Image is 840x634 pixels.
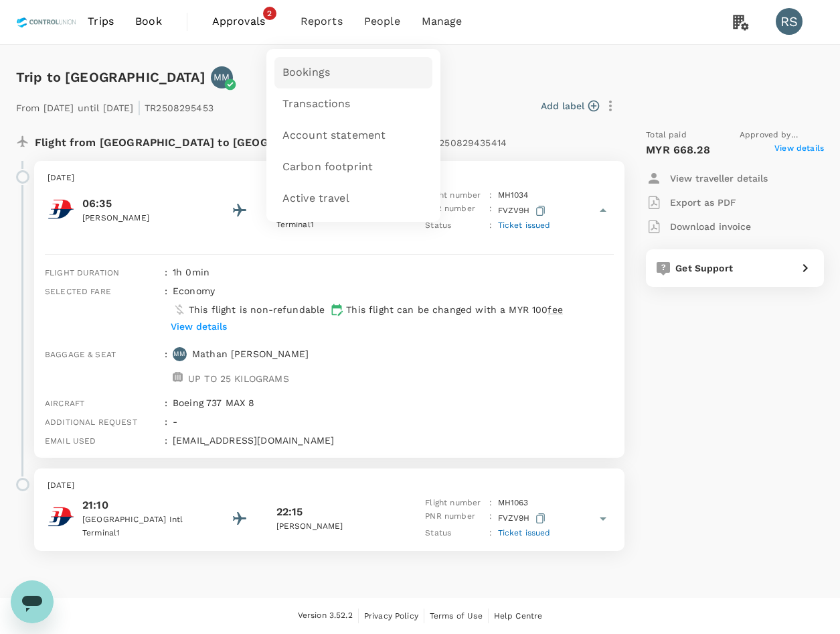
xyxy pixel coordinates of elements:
[774,142,824,158] span: View details
[276,504,303,520] p: 22:15
[167,409,614,428] div: -
[494,611,543,621] span: Help Centre
[88,13,114,29] span: Trips
[274,151,432,183] a: Carbon footprint
[670,196,736,209] p: Export as PDF
[282,97,351,112] span: Transactions
[189,303,325,316] p: This flight is non-refundable
[173,372,183,382] img: baggage-icon
[425,527,484,540] p: Status
[274,88,432,120] a: Transactions
[48,172,611,185] p: [DATE]
[489,510,492,527] p: :
[48,479,611,493] p: [DATE]
[48,503,74,530] img: Malaysia Airlines
[159,342,167,391] div: :
[364,611,418,621] span: Privacy Policy
[173,434,614,447] p: [EMAIL_ADDRESS][DOMAIN_NAME]
[171,320,227,333] p: View details
[11,580,54,623] iframe: Button to launch messaging window
[16,66,205,88] h6: Trip to [GEOGRAPHIC_DATA]
[498,220,551,230] span: Ticket issued
[489,219,492,233] p: :
[159,391,167,409] div: :
[159,260,167,279] div: :
[276,218,397,232] p: Terminal 1
[45,350,116,359] span: Baggage & seat
[498,497,529,510] p: MH 1063
[173,284,215,298] p: economy
[425,219,484,233] p: Status
[82,527,203,540] p: Terminal 1
[214,70,230,84] p: MM
[498,528,551,537] span: Ticket issued
[430,611,483,621] span: Terms of Use
[82,513,203,527] p: [GEOGRAPHIC_DATA] Intl
[489,189,492,202] p: :
[16,7,77,36] img: Control Union Malaysia Sdn. Bhd.
[48,196,74,223] img: Malaysia Airlines
[45,418,137,427] span: Additional request
[740,129,824,142] span: Approved by
[192,347,309,361] p: Mathan [PERSON_NAME]
[212,13,279,29] span: Approvals
[282,191,349,206] span: Active travel
[82,497,203,513] p: 21:10
[159,428,167,447] div: :
[548,304,562,315] span: fee
[646,142,710,158] p: MYR 668.28
[430,609,483,623] a: Terms of Use
[274,120,432,151] a: Account statement
[167,316,230,336] button: View details
[137,98,141,117] span: |
[425,510,484,527] p: PNR number
[646,129,687,142] span: Total paid
[498,202,548,219] p: FVZV9H
[425,497,484,510] p: Flight number
[282,128,386,143] span: Account statement
[263,7,276,20] span: 2
[541,99,599,113] button: Add label
[274,183,432,214] a: Active travel
[422,137,507,148] span: A20250829435414
[274,57,432,88] a: Bookings
[16,94,214,118] p: From [DATE] until [DATE] TR2508295453
[298,609,353,623] span: Version 3.52.2
[135,13,162,29] span: Book
[82,196,203,212] p: 06:35
[45,268,119,277] span: Flight duration
[489,527,492,540] p: :
[670,220,751,233] p: Download invoice
[159,409,167,428] div: :
[173,349,185,359] p: MM
[346,303,563,316] p: This flight can be changed with a MYR 100
[494,609,543,623] a: Help Centre
[364,609,418,623] a: Privacy Policy
[646,166,768,190] button: View traveller details
[276,520,397,533] p: [PERSON_NAME]
[82,212,203,225] p: [PERSON_NAME]
[425,202,484,219] p: PNR number
[498,510,548,527] p: FVZV9H
[173,265,614,279] p: 1h 0min
[167,391,614,409] div: Boeing 737 MAX 8
[35,129,507,153] p: Flight from [GEOGRAPHIC_DATA] to [GEOGRAPHIC_DATA] (roundtrip)
[675,263,733,273] span: Get Support
[646,214,751,239] button: Download invoice
[301,13,343,29] span: Reports
[489,497,492,510] p: :
[498,189,529,202] p: MH 1034
[45,436,96,446] span: Email used
[45,287,111,296] span: Selected fare
[282,65,330,80] span: Bookings
[646,190,736,214] button: Export as PDF
[422,13,463,29] span: Manage
[670,172,768,185] p: View traveller details
[776,8,803,35] div: RS
[188,372,289,385] p: UP TO 25 KILOGRAMS
[425,189,484,202] p: Flight number
[45,399,84,408] span: Aircraft
[159,279,167,342] div: :
[489,202,492,219] p: :
[282,160,373,175] span: Carbon footprint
